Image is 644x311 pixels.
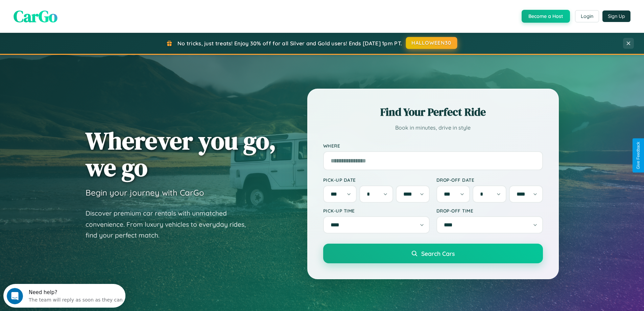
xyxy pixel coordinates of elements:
[522,10,570,23] button: Become a Host
[436,208,543,214] label: Drop-off Time
[86,127,276,181] h1: Wherever you go, we go
[86,187,204,198] h3: Begin your journey with CarGo
[323,143,543,149] label: Where
[323,244,543,263] button: Search Cars
[25,11,119,18] div: The team will reply as soon as they can
[3,284,125,308] iframe: Intercom live chat discovery launcher
[436,177,543,183] label: Drop-off Date
[323,208,430,214] label: Pick-up Time
[323,177,430,183] label: Pick-up Date
[421,250,455,257] span: Search Cars
[25,6,119,11] div: Need help?
[323,105,543,119] h2: Find Your Perfect Ride
[602,10,630,22] button: Sign Up
[323,123,543,133] p: Book in minutes, drive in style
[14,5,57,27] span: CarGo
[177,40,402,47] span: No tricks, just treats! Enjoy 30% off for all Silver and Gold users! Ends [DATE] 1pm PT.
[636,142,641,169] div: Give Feedback
[86,208,255,241] p: Discover premium car rentals with unmatched convenience. From luxury vehicles to everyday rides, ...
[575,10,599,22] button: Login
[7,288,23,304] iframe: Intercom live chat
[3,3,126,21] div: Open Intercom Messenger
[406,37,457,49] button: HALLOWEEN30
